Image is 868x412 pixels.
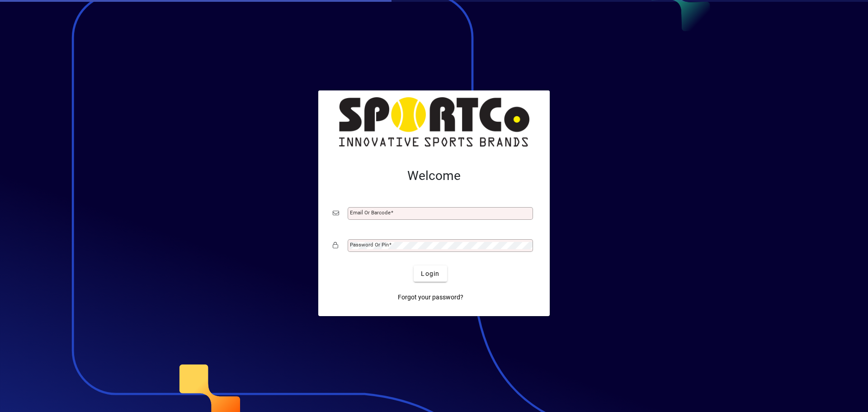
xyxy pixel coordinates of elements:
[350,209,391,216] mat-label: Email or Barcode
[398,293,463,302] span: Forgot your password?
[414,265,447,282] button: Login
[350,242,389,248] mat-label: Password or Pin
[394,289,467,305] a: Forgot your password?
[333,168,535,184] h2: Welcome
[421,269,439,279] span: Login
